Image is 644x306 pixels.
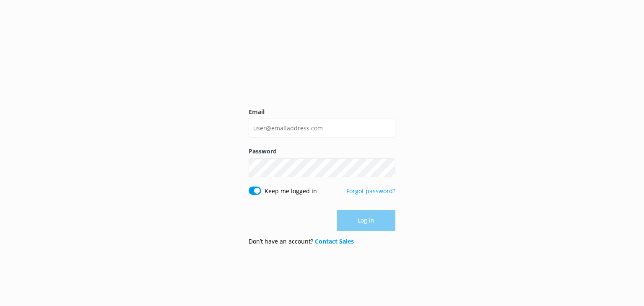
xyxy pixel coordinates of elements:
[249,147,395,156] label: Password
[249,119,395,137] input: user@emailaddress.com
[249,237,354,246] p: Don’t have an account?
[249,107,395,117] label: Email
[315,237,354,245] a: Contact Sales
[346,187,395,195] a: Forgot password?
[265,187,317,196] label: Keep me logged in
[379,159,395,176] button: Show password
